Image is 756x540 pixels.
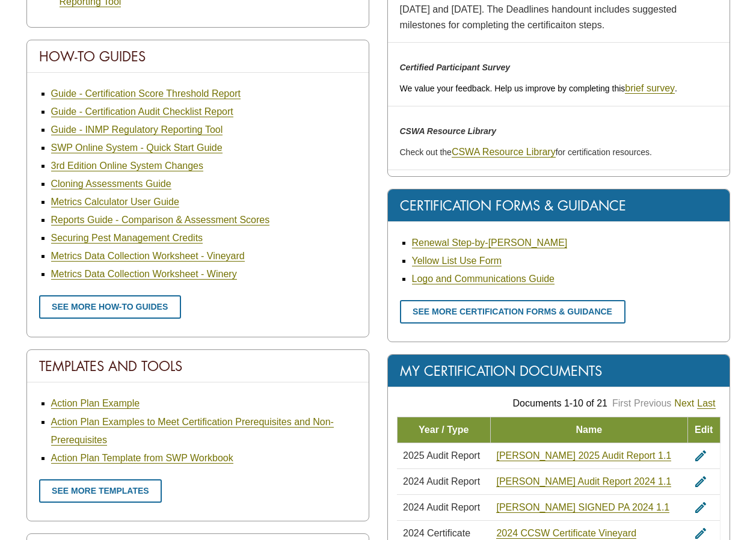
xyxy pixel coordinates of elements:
[452,147,556,158] a: CSWA Resource Library
[51,179,171,189] a: Cloning Assessments Guide
[51,106,233,117] a: Guide - Certification Audit Checklist Report
[400,147,652,157] span: Check out the for certification resources.
[687,417,720,443] td: Edit
[693,476,708,486] a: edit
[693,474,708,489] i: edit
[490,417,687,443] td: Name
[693,450,708,461] a: edit
[39,479,162,503] a: See more templates
[51,161,203,171] a: 3rd Edition Online System Changes
[27,40,369,73] div: How-To Guides
[388,189,730,222] div: Certification Forms & Guidance
[412,256,502,266] a: Yellow List Use Form
[51,215,270,226] a: Reports Guide - Comparison & Assessment Scores
[496,528,636,539] a: 2024 CCSW Certificate Vineyard
[693,449,708,463] i: edit
[51,269,237,280] a: Metrics Data Collection Worksheet - Winery
[412,274,555,284] a: Logo and Communications Guide
[39,295,181,319] a: See more how-to guides
[51,453,233,464] a: Action Plan Template from SWP Workbook
[51,143,223,153] a: SWP Online System - Quick Start Guide
[400,126,497,136] em: CSWA Resource Library
[403,450,480,461] span: 2025 Audit Report
[27,350,369,382] div: Templates And Tools
[400,300,625,324] a: See more certification forms & guidance
[693,528,708,538] a: edit
[51,398,140,409] a: Action Plan Example
[403,502,480,512] span: 2024 Audit Report
[693,500,708,515] i: edit
[403,476,480,486] span: 2024 Audit Report
[51,124,223,135] a: Guide - INMP Regulatory Reporting Tool
[51,417,334,446] a: Action Plan Examples to Meet Certification Prerequisites and Non-Prerequisites
[51,197,179,207] a: Metrics Calculator User Guide
[674,398,694,409] a: Next
[51,251,245,262] a: Metrics Data Collection Worksheet - Vineyard
[412,238,568,248] a: Renewal Step-by-[PERSON_NAME]
[513,398,607,408] span: Documents 1-10 of 21
[51,88,241,99] a: Guide - Certification Score Threshold Report
[51,233,203,244] a: Securing Pest Management Credits
[403,528,470,538] span: 2024 Certificate
[496,450,671,461] a: [PERSON_NAME] 2025 Audit Report 1.1
[496,502,669,513] a: [PERSON_NAME] SIGNED PA 2024 1.1
[496,476,671,487] a: [PERSON_NAME] Audit Report 2024 1.1
[388,355,730,387] div: My Certification Documents
[697,398,715,409] a: Last
[634,398,671,408] a: Previous
[400,63,511,72] em: Certified Participant Survey
[693,502,708,512] a: edit
[397,417,490,443] td: Year / Type
[612,398,631,408] a: First
[400,84,677,93] span: We value your feedback. Help us improve by completing this .
[625,83,675,94] a: brief survey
